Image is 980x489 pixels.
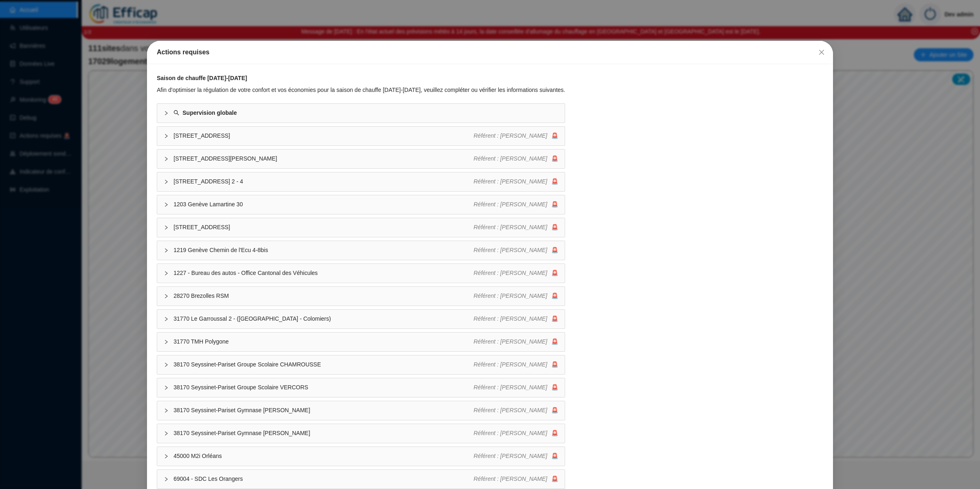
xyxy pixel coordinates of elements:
span: 1219 Genève Chemin de l'Ecu 4-8bis [174,246,474,255]
span: collapsed [164,156,169,161]
span: collapsed [164,225,169,230]
span: Référent : [PERSON_NAME] [474,338,548,345]
span: Référent : [PERSON_NAME] [474,155,548,162]
span: 38170 Seyssinet-Pariset Gymnase [PERSON_NAME] [174,406,474,415]
div: 🚨 [474,154,559,163]
span: collapsed [164,454,169,459]
div: 🚨 [474,475,559,483]
span: 28270 Brezolles RSM [174,292,474,300]
span: collapsed [164,179,169,184]
span: [STREET_ADDRESS] 2 - 4 [174,177,474,186]
span: collapsed [164,202,169,207]
div: [STREET_ADDRESS]Référent : [PERSON_NAME]🚨 [157,218,565,237]
div: 38170 Seyssinet-Pariset Gymnase [PERSON_NAME]Référent : [PERSON_NAME]🚨 [157,401,565,420]
span: collapsed [164,271,169,276]
div: 🚨 [474,383,559,392]
div: 🚨 [474,406,559,415]
div: 🚨 [474,337,559,346]
span: Référent : [PERSON_NAME] [474,384,548,391]
span: collapsed [164,339,169,344]
span: Fermer [815,49,828,56]
span: Référent : [PERSON_NAME] [474,201,548,208]
div: 🚨 [474,246,559,255]
div: 1219 Genève Chemin de l'Ecu 4-8bisRéférent : [PERSON_NAME]🚨 [157,241,565,260]
span: Référent : [PERSON_NAME] [474,178,548,185]
strong: Supervision globale [183,109,237,116]
div: 🚨 [474,360,559,369]
span: collapsed [164,477,169,482]
div: [STREET_ADDRESS] 2 - 4Référent : [PERSON_NAME]🚨 [157,172,565,191]
div: Actions requises [157,47,823,57]
span: 38170 Seyssinet-Pariset Groupe Scolaire VERCORS [174,383,474,392]
span: close [818,49,825,56]
div: 1227 - Bureau des autos - Office Cantonal des VéhiculesRéférent : [PERSON_NAME]🚨 [157,264,565,283]
span: collapsed [164,111,169,116]
div: Afin d'optimiser la régulation de votre confort et vos économies pour la saison de chauffe [DATE]... [157,86,565,94]
div: 🚨 [474,177,559,186]
span: collapsed [164,408,169,413]
span: collapsed [164,294,169,299]
span: Référent : [PERSON_NAME] [474,224,548,230]
span: 31770 TMH Polygone [174,337,474,346]
span: collapsed [164,385,169,390]
span: 1227 - Bureau des autos - Office Cantonal des Véhicules [174,269,474,277]
div: 31770 TMH PolygoneRéférent : [PERSON_NAME]🚨 [157,333,565,351]
span: search [174,110,179,116]
div: 🚨 [474,292,559,300]
span: Référent : [PERSON_NAME] [474,407,548,413]
div: 45000 M2i OrléansRéférent : [PERSON_NAME]🚨 [157,447,565,466]
span: collapsed [164,362,169,367]
span: 38170 Seyssinet-Pariset Groupe Scolaire CHAMROUSSE [174,360,474,369]
div: 31770 Le Garroussal 2 - ([GEOGRAPHIC_DATA] - Colomiers)Référent : [PERSON_NAME]🚨 [157,310,565,328]
div: 38170 Seyssinet-Pariset Groupe Scolaire CHAMROUSSERéférent : [PERSON_NAME]🚨 [157,355,565,374]
span: [STREET_ADDRESS] [174,223,474,232]
span: collapsed [164,134,169,138]
div: [STREET_ADDRESS]Référent : [PERSON_NAME]🚨 [157,127,565,145]
strong: Saison de chauffe [DATE]-[DATE] [157,75,247,81]
div: 🚨 [474,132,559,140]
div: 38170 Seyssinet-Pariset Gymnase [PERSON_NAME]Référent : [PERSON_NAME]🚨 [157,424,565,443]
span: Référent : [PERSON_NAME] [474,453,548,459]
span: Référent : [PERSON_NAME] [474,315,548,322]
span: 38170 Seyssinet-Pariset Gymnase [PERSON_NAME] [174,429,474,438]
span: [STREET_ADDRESS] [174,132,474,140]
span: [STREET_ADDRESS][PERSON_NAME] [174,154,474,163]
span: Référent : [PERSON_NAME] [474,476,548,482]
div: 🚨 [474,452,559,460]
div: 🚨 [474,315,559,323]
span: collapsed [164,248,169,253]
div: 🚨 [474,200,559,209]
span: Référent : [PERSON_NAME] [474,430,548,436]
span: 69004 - SDC Les Orangers [174,475,474,483]
div: 1203 Genève Lamartine 30Référent : [PERSON_NAME]🚨 [157,195,565,214]
span: Référent : [PERSON_NAME] [474,247,548,253]
button: Close [815,46,828,59]
div: 🚨 [474,269,559,277]
div: 28270 Brezolles RSMRéférent : [PERSON_NAME]🚨 [157,287,565,306]
span: Référent : [PERSON_NAME] [474,361,548,368]
div: 🚨 [474,429,559,438]
div: 🚨 [474,223,559,232]
div: 38170 Seyssinet-Pariset Groupe Scolaire VERCORSRéférent : [PERSON_NAME]🚨 [157,378,565,397]
span: 31770 Le Garroussal 2 - ([GEOGRAPHIC_DATA] - Colomiers) [174,315,474,323]
div: [STREET_ADDRESS][PERSON_NAME]Référent : [PERSON_NAME]🚨 [157,150,565,168]
span: collapsed [164,431,169,436]
span: 1203 Genève Lamartine 30 [174,200,474,209]
span: 45000 M2i Orléans [174,452,474,460]
div: 69004 - SDC Les OrangersRéférent : [PERSON_NAME]🚨 [157,470,565,489]
div: Supervision globale [157,104,565,123]
span: collapsed [164,317,169,322]
span: Référent : [PERSON_NAME] [474,270,548,276]
span: Référent : [PERSON_NAME] [474,132,548,139]
span: Référent : [PERSON_NAME] [474,293,548,299]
